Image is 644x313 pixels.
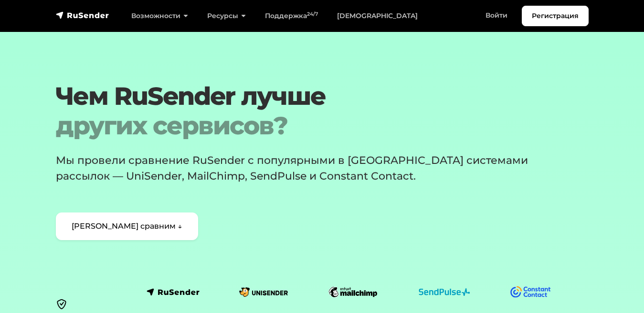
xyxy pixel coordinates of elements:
a: [DEMOGRAPHIC_DATA] [327,6,427,26]
span: других сервисов? [56,111,589,141]
img: logo-rusender.svg [147,287,200,297]
img: RuSender [56,10,109,20]
sup: 24/7 [307,11,318,17]
a: Возможности [122,6,198,26]
a: Войти [476,6,517,25]
a: [PERSON_NAME] сравним ↓ [56,212,198,240]
img: logo-unisender.svg [237,287,290,297]
h1: Чем RuSender лучше [56,81,589,141]
img: logo-constant-contact.svg [509,286,551,298]
img: logo-sendpulse.svg [419,288,470,296]
a: Поддержка24/7 [255,6,327,26]
p: Мы провели сравнение RuSender с популярными в [GEOGRAPHIC_DATA] системами рассылок — UniSender, M... [56,152,564,184]
img: black secure icon [56,298,67,310]
a: Ресурсы [198,6,255,26]
a: Регистрация [522,6,589,26]
img: logo-mailchimp.svg [328,286,380,298]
